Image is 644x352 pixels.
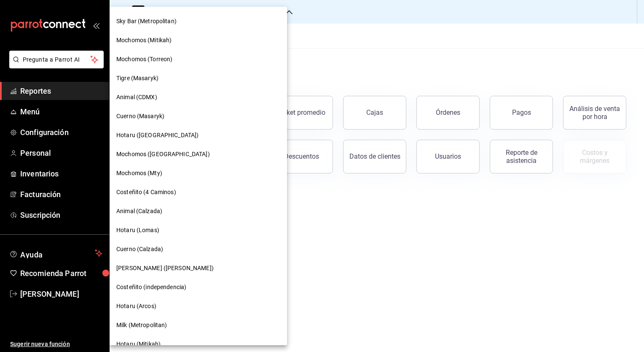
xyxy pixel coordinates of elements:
[110,31,287,50] div: Mochomos (Mitikah)
[110,202,287,221] div: Animal (Calzada)
[116,17,177,26] span: Sky Bar (Metropolitan)
[116,55,172,64] span: Mochomos (Torreon)
[116,93,157,102] span: Animal (CDMX)
[116,112,164,121] span: Cuerno (Masaryk)
[110,164,287,183] div: Mochomos (Mty)
[116,283,186,292] span: Costeñito (independencia)
[116,188,176,197] span: Costeñito (4 Caminos)
[116,302,156,311] span: Hotaru (Arcos)
[116,226,159,235] span: Hotaru (Lomas)
[110,145,287,164] div: Mochomos ([GEOGRAPHIC_DATA])
[116,74,158,83] span: Tigre (Masaryk)
[110,183,287,202] div: Costeñito (4 Caminos)
[116,169,162,178] span: Mochomos (Mty)
[116,207,162,216] span: Animal (Calzada)
[116,131,199,140] span: Hotaru ([GEOGRAPHIC_DATA])
[116,321,167,330] span: Milk (Metropolitan)
[110,278,287,297] div: Costeñito (independencia)
[116,245,163,254] span: Cuerno (Calzada)
[110,107,287,126] div: Cuerno (Masaryk)
[110,88,287,107] div: Animal (CDMX)
[110,50,287,69] div: Mochomos (Torreon)
[116,340,161,349] span: Hotaru (Mitikah)
[110,240,287,259] div: Cuerno (Calzada)
[110,221,287,240] div: Hotaru (Lomas)
[110,316,287,335] div: Milk (Metropolitan)
[110,126,287,145] div: Hotaru ([GEOGRAPHIC_DATA])
[110,259,287,278] div: [PERSON_NAME] ([PERSON_NAME])
[116,264,214,273] span: [PERSON_NAME] ([PERSON_NAME])
[110,12,287,31] div: Sky Bar (Metropolitan)
[110,297,287,316] div: Hotaru (Arcos)
[110,69,287,88] div: Tigre (Masaryk)
[116,150,210,159] span: Mochomos ([GEOGRAPHIC_DATA])
[116,36,172,45] span: Mochomos (Mitikah)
